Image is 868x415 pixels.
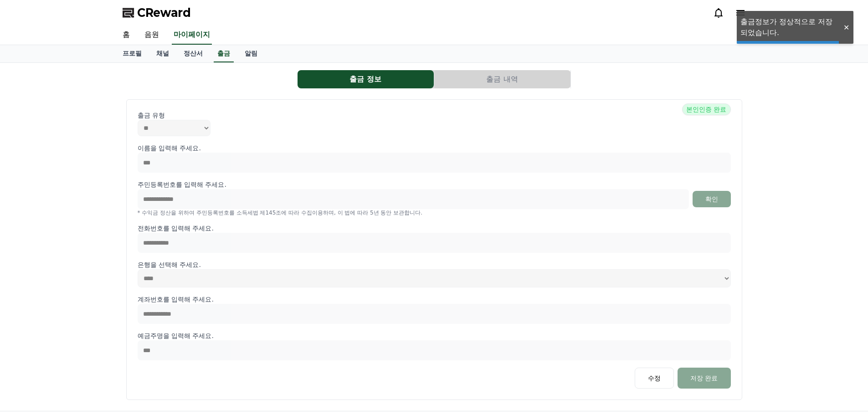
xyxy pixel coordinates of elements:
a: 프로필 [115,45,149,62]
span: CReward [137,5,191,20]
p: 은행을 선택해 주세요. [138,260,731,269]
a: 출금 [214,45,234,62]
p: * 수익금 정산을 위하여 주민등록번호를 소득세법 제145조에 따라 수집이용하며, 이 법에 따라 5년 동안 보관합니다. [138,209,731,216]
a: 홈 [115,26,137,45]
p: 예금주명을 입력해 주세요. [138,331,731,340]
a: 채널 [149,45,176,62]
p: 이름을 입력해 주세요. [138,143,731,153]
button: 저장 완료 [678,368,730,389]
button: 수정 [635,368,674,389]
p: 계좌번호를 입력해 주세요. [138,295,731,304]
a: CReward [123,5,191,20]
a: 음원 [137,26,166,45]
p: 전화번호를 입력해 주세요. [138,224,731,233]
span: 본인인증 완료 [682,103,730,115]
a: 정산서 [176,45,210,62]
p: 출금 유형 [138,111,731,120]
a: 마이페이지 [172,26,212,45]
a: 알림 [237,45,265,62]
button: 확인 [693,191,731,207]
button: 출금 내역 [434,70,570,88]
button: 출금 정보 [298,70,434,88]
p: 주민등록번호를 입력해 주세요. [138,180,226,189]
